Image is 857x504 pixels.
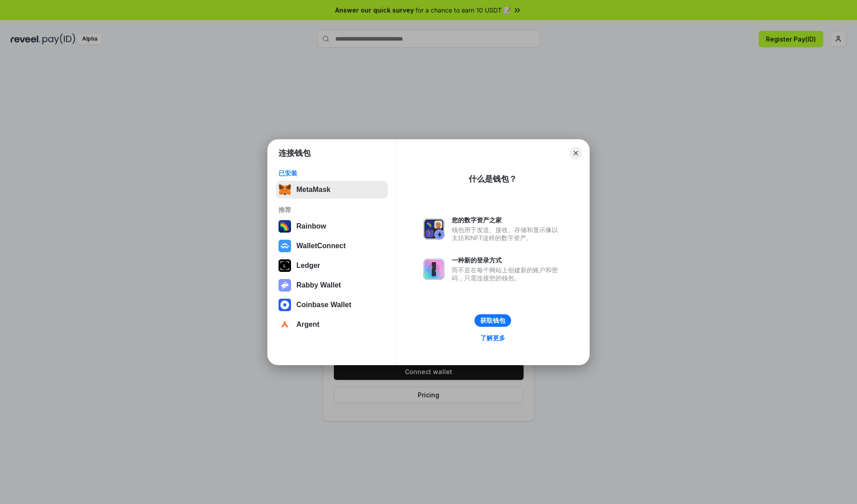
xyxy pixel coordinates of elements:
[296,186,330,194] div: MetaMask
[279,220,291,233] img: svg+xml,%3Csvg%20width%3D%22120%22%20height%3D%22120%22%20viewBox%3D%220%200%20120%20120%22%20fil...
[279,259,291,272] img: svg+xml,%3Csvg%20xmlns%3D%22http%3A%2F%2Fwww.w3.org%2F2000%2Fsvg%22%20width%3D%2228%22%20height%3...
[279,148,311,158] h1: 连接钱包
[276,276,388,294] button: Rabby Wallet
[296,321,320,329] div: Argent
[452,226,562,242] div: 钱包用于发送、接收、存储和显示像以太坊和NFT这样的数字资产。
[279,318,291,331] img: svg+xml,%3Csvg%20width%3D%2228%22%20height%3D%2228%22%20viewBox%3D%220%200%2028%2028%22%20fill%3D...
[475,332,511,344] a: 了解更多
[276,181,388,199] button: MetaMask
[279,279,291,292] img: svg+xml,%3Csvg%20xmlns%3D%22http%3A%2F%2Fwww.w3.org%2F2000%2Fsvg%22%20fill%3D%22none%22%20viewBox...
[480,334,505,342] div: 了解更多
[296,301,351,309] div: Coinbase Wallet
[276,217,388,235] button: Rainbow
[423,258,445,280] img: svg+xml,%3Csvg%20xmlns%3D%22http%3A%2F%2Fwww.w3.org%2F2000%2Fsvg%22%20fill%3D%22none%22%20viewBox...
[276,257,388,275] button: Ledger
[452,256,562,264] div: 一种新的登录方式
[469,174,517,184] div: 什么是钱包？
[276,316,388,333] button: Argent
[296,222,326,230] div: Rainbow
[296,242,346,250] div: WalletConnect
[279,169,385,177] div: 已安装
[279,206,385,214] div: 推荐
[279,183,291,196] img: svg+xml,%3Csvg%20fill%3D%22none%22%20height%3D%2233%22%20viewBox%3D%220%200%2035%2033%22%20width%...
[296,281,341,289] div: Rabby Wallet
[279,299,291,311] img: svg+xml,%3Csvg%20width%3D%2228%22%20height%3D%2228%22%20viewBox%3D%220%200%2028%2028%22%20fill%3D...
[276,296,388,314] button: Coinbase Wallet
[474,314,511,327] button: 获取钱包
[296,262,320,270] div: Ledger
[276,237,388,255] button: WalletConnect
[279,240,291,252] img: svg+xml,%3Csvg%20width%3D%2228%22%20height%3D%2228%22%20viewBox%3D%220%200%2028%2028%22%20fill%3D...
[423,218,445,240] img: svg+xml,%3Csvg%20xmlns%3D%22http%3A%2F%2Fwww.w3.org%2F2000%2Fsvg%22%20fill%3D%22none%22%20viewBox...
[570,147,582,159] button: Close
[480,317,505,325] div: 获取钱包
[452,266,562,282] div: 而不是在每个网站上创建新的账户和密码，只需连接您的钱包。
[452,216,562,224] div: 您的数字资产之家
